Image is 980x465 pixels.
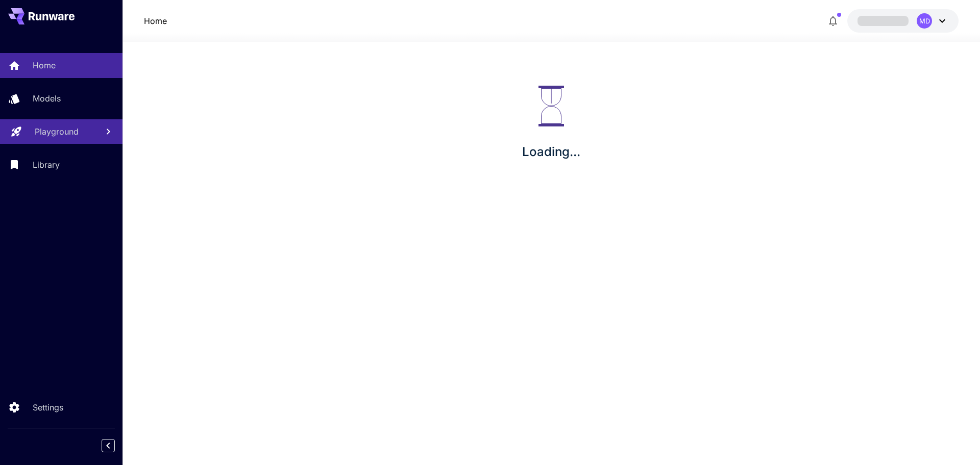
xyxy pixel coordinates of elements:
[144,15,167,27] a: Home
[33,159,60,171] p: Library
[144,15,167,27] nav: breadcrumb
[35,125,79,138] p: Playground
[522,143,580,161] p: Loading...
[917,13,932,29] div: MD
[33,59,56,71] p: Home
[109,436,122,455] div: Collapse sidebar
[33,401,63,414] p: Settings
[102,439,115,452] button: Collapse sidebar
[847,9,959,33] button: MD
[33,92,61,105] p: Models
